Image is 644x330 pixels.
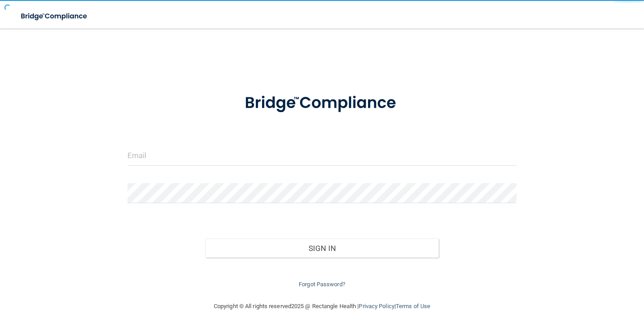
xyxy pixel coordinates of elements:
[359,303,394,309] a: Privacy Policy
[13,7,96,25] img: bridge_compliance_login_screen.278c3ca4.svg
[127,146,517,166] input: Email
[159,292,485,321] div: Copyright © All rights reserved 2025 @ Rectangle Health | |
[299,281,345,288] a: Forgot Password?
[228,82,416,124] img: bridge_compliance_login_screen.278c3ca4.svg
[396,303,430,309] a: Terms of Use
[205,238,439,258] button: Sign In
